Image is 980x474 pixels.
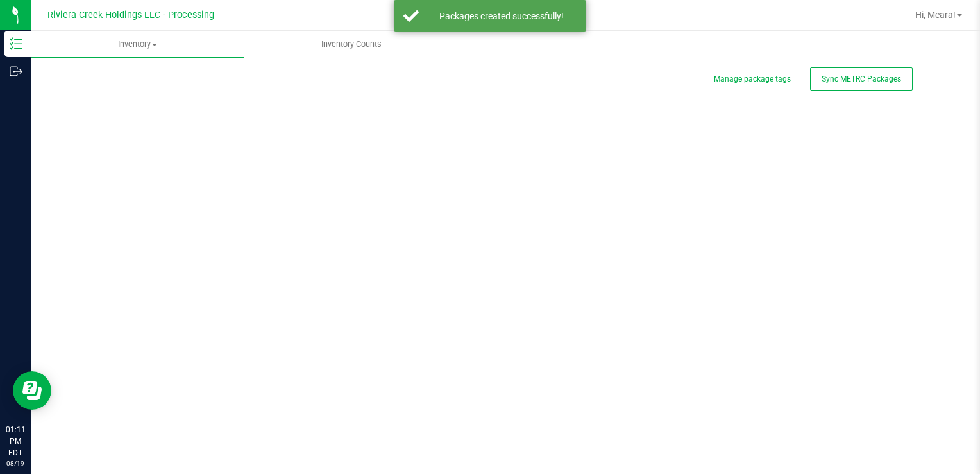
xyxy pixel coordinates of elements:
button: Manage package tags [714,74,791,85]
span: Sync METRC Packages [822,75,901,83]
inline-svg: Outbound [10,65,22,78]
div: Packages created successfully! [426,10,577,22]
span: Hi, Meara! [915,10,956,20]
inline-svg: Inventory [10,37,22,50]
span: Inventory [31,39,244,50]
p: 01:11 PM EDT [6,424,25,459]
p: 08/19 [6,459,25,468]
button: Sync METRC Packages [810,67,913,91]
span: Riviera Creek Holdings LLC - Processing [47,10,214,21]
a: Inventory [31,31,244,58]
span: Inventory Counts [304,39,399,50]
a: Inventory Counts [244,31,458,58]
iframe: Resource center [13,371,51,410]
